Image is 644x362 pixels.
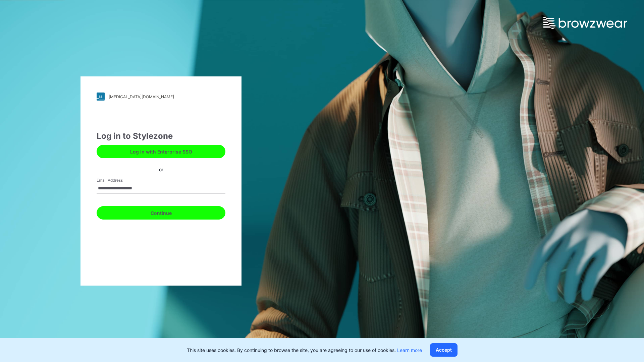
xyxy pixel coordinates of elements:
[97,177,144,183] label: Email Address
[97,130,225,142] div: Log in to Stylezone
[154,166,169,173] div: or
[97,93,225,101] a: [MEDICAL_DATA][DOMAIN_NAME]
[397,347,422,353] a: Learn more
[109,94,174,99] div: [MEDICAL_DATA][DOMAIN_NAME]
[543,17,627,29] img: browzwear-logo.e42bd6dac1945053ebaf764b6aa21510.svg
[187,347,422,354] p: This site uses cookies. By continuing to browse the site, you are agreeing to our use of cookies.
[97,206,225,220] button: Continue
[430,343,458,357] button: Accept
[97,145,225,158] button: Log in with Enterprise SSO
[97,93,105,101] img: stylezone-logo.562084cfcfab977791bfbf7441f1a819.svg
